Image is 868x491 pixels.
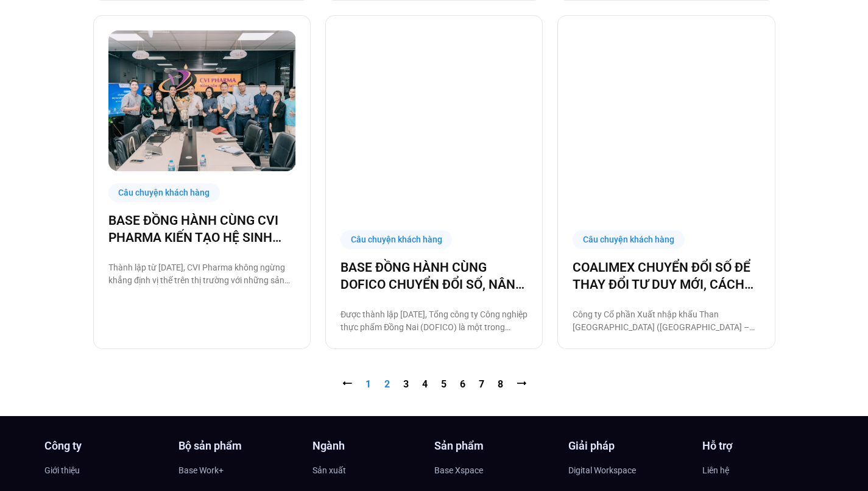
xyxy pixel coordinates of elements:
[108,261,295,287] p: Thành lập từ [DATE], CVI Pharma không ngừng khẳng định vị thế trên thị trường với những sản phẩm ...
[702,440,824,451] h4: Hỗ trợ
[340,259,528,293] a: BASE ĐỒNG HÀNH CÙNG DOFICO CHUYỂN ĐỔI SỐ, NÂNG CAO VỊ THẾ DOANH NGHIỆP VIỆT
[108,183,221,202] div: Câu chuyện khách hàng
[342,378,352,390] span: ⭠
[44,461,80,479] span: Giới thiệu
[702,461,824,479] a: Liên hệ
[434,461,483,479] span: Base Xspace
[108,212,295,246] a: BASE ĐỒNG HÀNH CÙNG CVI PHARMA KIẾN TẠO HỆ SINH THÁI SỐ VẬN HÀNH TOÀN DIỆN!
[44,461,166,479] a: Giới thiệu
[312,440,434,451] h4: Ngành
[568,461,690,479] a: Digital Workspace
[422,378,428,390] a: 4
[517,378,526,390] a: ⭢
[384,378,390,390] a: 2
[178,461,224,479] span: Base Work+
[441,378,446,390] a: 5
[460,378,465,390] a: 6
[702,461,729,479] span: Liên hệ
[434,461,556,479] a: Base Xspace
[573,308,760,334] p: Công ty Cổ phần Xuất nhập khẩu Than [GEOGRAPHIC_DATA] ([GEOGRAPHIC_DATA] – Coal Import Export Joi...
[403,378,409,390] a: 3
[178,440,300,451] h4: Bộ sản phẩm
[434,440,556,451] h4: Sản phẩm
[312,461,346,479] span: Sản xuất
[498,378,503,390] a: 8
[340,308,528,334] p: Được thành lập [DATE], Tổng công ty Công nghiệp thực phẩm Đồng Nai (DOFICO) là một trong những tổ...
[573,230,685,249] div: Câu chuyện khách hàng
[93,377,775,392] nav: Pagination
[568,440,690,451] h4: Giải pháp
[479,378,484,390] a: 7
[340,230,453,249] div: Câu chuyện khách hàng
[178,461,300,479] a: Base Work+
[573,259,760,293] a: COALIMEX CHUYỂN ĐỔI SỐ ĐỂ THAY ĐỔI TƯ DUY MỚI, CÁCH LÀM MỚI, TẠO BƯỚC TIẾN MỚI
[568,461,636,479] span: Digital Workspace
[312,461,434,479] a: Sản xuất
[365,378,371,390] span: 1
[44,440,166,451] h4: Công ty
